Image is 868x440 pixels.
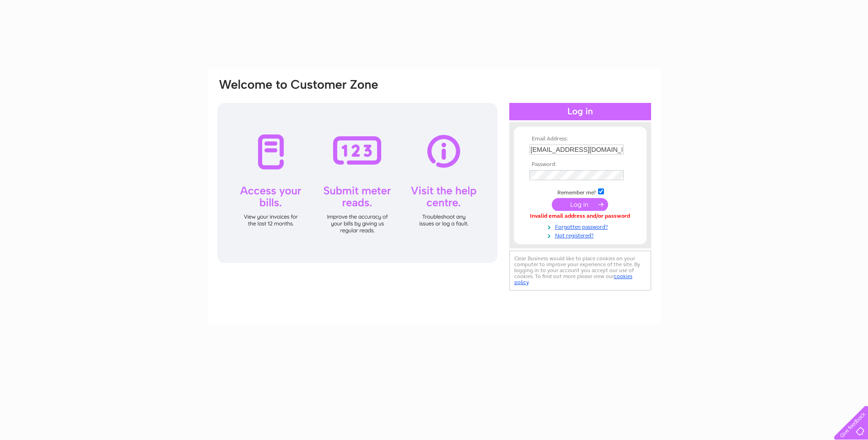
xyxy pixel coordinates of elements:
[509,251,651,290] div: Clear Business would like to place cookies on your computer to improve your experience of the sit...
[529,222,633,231] a: Forgotten password?
[527,136,633,142] th: Email Address:
[514,273,632,285] a: cookies policy
[529,231,633,239] a: Not registered?
[527,161,633,168] th: Password:
[527,187,633,196] td: Remember me?
[529,213,631,220] div: Invalid email address and/or password
[552,198,608,211] input: Submit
